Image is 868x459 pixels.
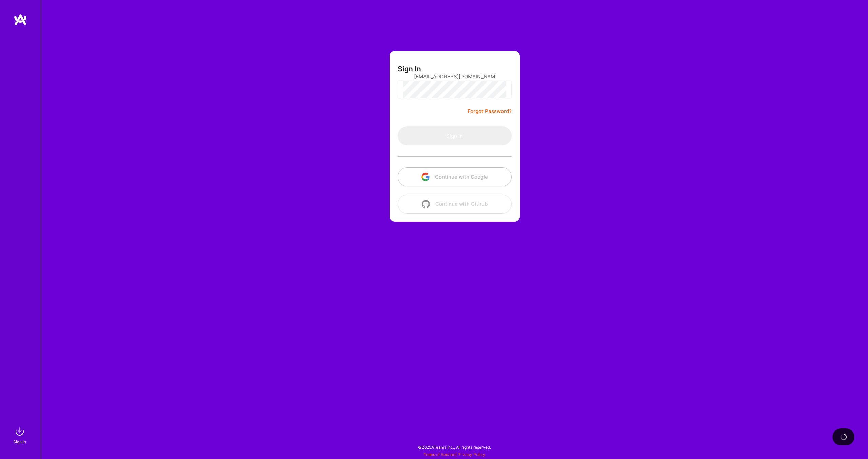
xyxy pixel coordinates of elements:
div: Sign In [13,438,26,445]
img: icon [421,173,430,181]
h3: Sign In [398,65,421,73]
a: sign inSign In [14,425,26,445]
img: sign in [13,425,26,438]
button: Continue with Google [398,167,512,186]
span: | [423,452,485,457]
a: Forgot Password? [468,107,512,115]
input: Email... [414,68,495,85]
a: Privacy Policy [458,452,485,457]
button: Continue with Github [398,195,512,214]
button: Sign In [398,126,512,145]
div: © 2025 ATeams Inc., All rights reserved. [41,439,868,456]
img: icon [422,200,430,208]
a: Terms of Service [423,452,455,457]
img: logo [14,14,27,26]
img: loading [840,434,847,440]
